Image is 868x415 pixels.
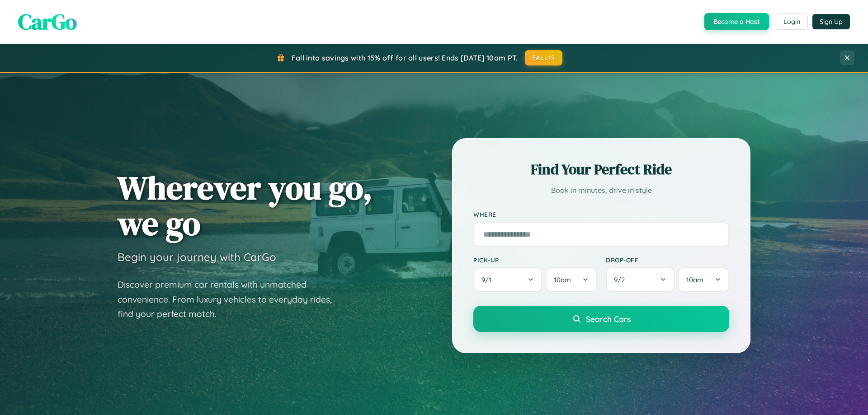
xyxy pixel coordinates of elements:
[473,267,542,292] button: 9/1
[292,53,518,62] span: Fall into savings with 15% off for all users! Ends [DATE] 10am PT.
[812,14,850,29] button: Sign Up
[473,256,597,264] label: Pick-up
[473,210,729,218] label: Where
[546,267,597,292] button: 10am
[481,275,496,284] span: 9 / 1
[678,267,729,292] button: 10am
[118,170,373,241] h1: Wherever you go, we go
[554,275,571,284] span: 10am
[525,50,563,65] button: FALL15
[18,7,77,37] span: CarGo
[118,277,344,322] p: Discover premium car rentals with unmatched convenience. From luxury vehicles to everyday rides, ...
[614,275,629,284] span: 9 / 2
[586,314,631,324] span: Search Cars
[606,267,675,292] button: 9/2
[473,306,729,332] button: Search Cars
[776,14,808,30] button: Login
[473,159,729,179] h2: Find Your Perfect Ride
[686,275,703,284] span: 10am
[473,184,729,197] p: Book in minutes, drive in style
[606,256,729,264] label: Drop-off
[118,250,276,264] h3: Begin your journey with CarGo
[704,13,769,30] button: Become a Host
